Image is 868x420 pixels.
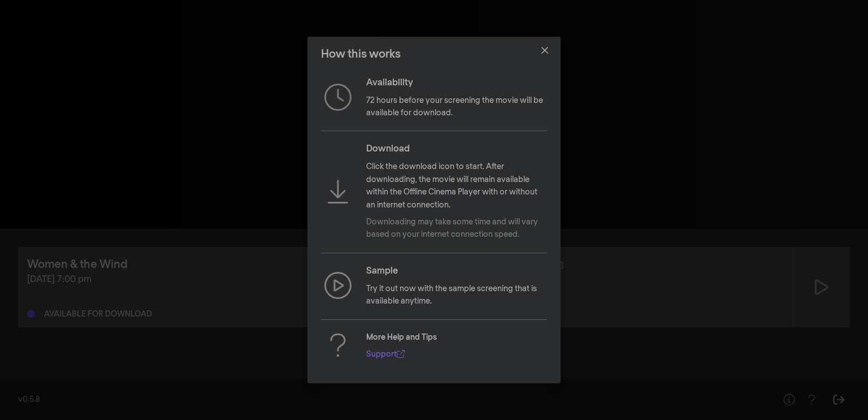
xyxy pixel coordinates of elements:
button: Close [536,41,554,59]
p: 72 hours before your screening the movie will be available for download. [366,94,547,120]
header: How this works [307,37,561,72]
p: Availability [366,76,547,90]
a: Support [366,350,405,358]
p: Try it out now with the sample screening that is available anytime. [366,283,547,308]
p: Click the download icon to start. After downloading, the movie will remain available within the O... [366,161,547,211]
p: Downloading may take some time and will vary based on your internet connection speed. [366,216,547,241]
p: More Help and Tips [366,331,437,344]
p: Download [366,142,547,156]
p: Sample [366,265,547,278]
